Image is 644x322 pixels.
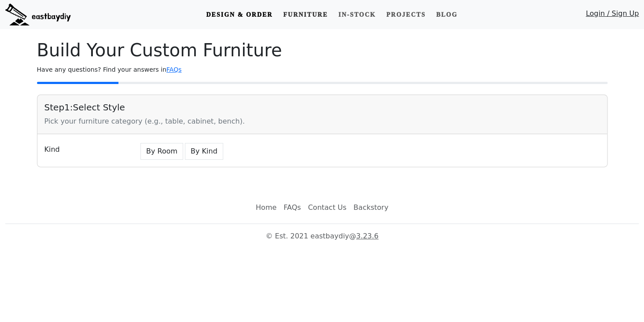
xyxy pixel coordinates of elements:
a: Backstory [350,199,392,216]
a: Design & Order [202,7,276,23]
button: By Kind [185,143,223,160]
a: FAQs [280,199,304,216]
a: Projects [383,7,429,23]
a: 3.23.6 [356,232,379,240]
small: Have any questions? Find your answers in [37,66,182,73]
a: Blog [433,7,461,23]
h5: Step 1 : Select Style [44,102,600,113]
div: Kind [39,141,133,160]
div: Pick your furniture category (e.g., table, cabinet, bench). [44,116,600,127]
a: Contact Us [304,199,350,216]
img: eastbaydiy [5,4,71,26]
h1: Build Your Custom Furniture [37,40,607,61]
a: FAQs [166,66,181,73]
a: Home [252,199,280,216]
p: © Est. 2021 eastbaydiy @ [5,231,639,241]
a: In-stock [335,7,379,23]
a: Login / Sign Up [585,8,639,23]
a: Furniture [280,7,331,23]
button: By Room [140,143,183,160]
